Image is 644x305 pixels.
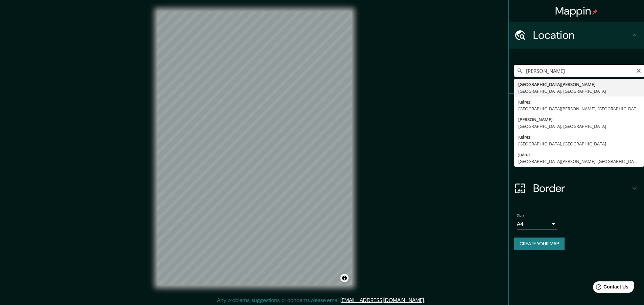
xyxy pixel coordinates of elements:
[518,134,640,140] div: Juárez
[518,158,640,165] div: [GEOGRAPHIC_DATA][PERSON_NAME], [GEOGRAPHIC_DATA], [GEOGRAPHIC_DATA]
[509,121,644,148] div: Style
[340,297,424,304] a: [EMAIL_ADDRESS][DOMAIN_NAME]
[425,296,426,304] div: .
[217,296,425,304] p: Any problems, suggestions, or concerns please email .
[555,4,598,18] h4: Mappin
[518,88,640,94] div: [GEOGRAPHIC_DATA], [GEOGRAPHIC_DATA]
[518,81,640,88] div: [GEOGRAPHIC_DATA][PERSON_NAME]
[636,67,641,74] button: Clear
[592,9,598,15] img: pin-icon.png
[533,28,630,42] h4: Location
[509,175,644,202] div: Border
[426,296,427,304] div: .
[533,182,630,195] h4: Border
[340,274,349,282] button: Toggle attribution
[518,140,640,147] div: [GEOGRAPHIC_DATA], [GEOGRAPHIC_DATA]
[533,155,630,168] h4: Layout
[517,213,524,219] label: Size
[518,116,640,123] div: [PERSON_NAME]
[518,99,640,105] div: Juárez
[514,238,565,250] button: Create your map
[584,279,637,298] iframe: Help widget launcher
[509,148,644,175] div: Layout
[518,123,640,130] div: [GEOGRAPHIC_DATA], [GEOGRAPHIC_DATA]
[157,11,352,285] canvas: Map
[517,219,557,229] div: A4
[518,105,640,112] div: [GEOGRAPHIC_DATA][PERSON_NAME], [GEOGRAPHIC_DATA]
[509,22,644,49] div: Location
[518,151,640,158] div: Juárez
[509,94,644,121] div: Pins
[514,65,644,77] input: Pick your city or area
